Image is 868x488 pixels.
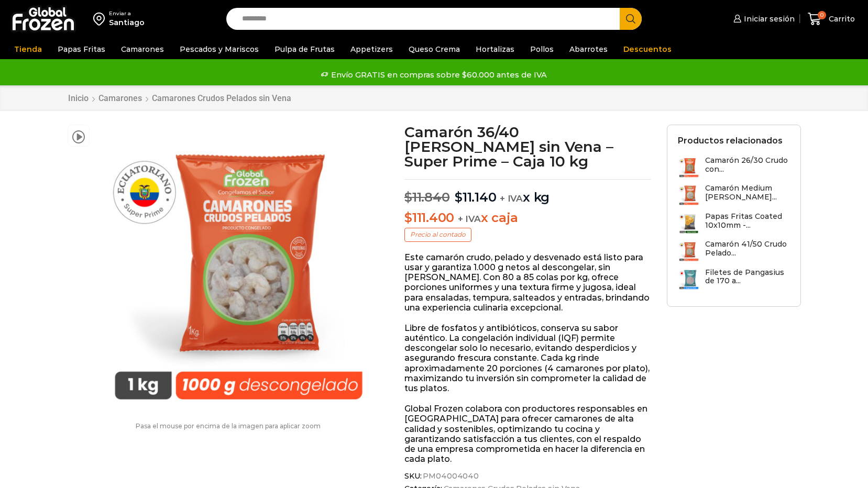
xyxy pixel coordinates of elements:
[705,240,790,258] h3: Camarón 41/50 Crudo Pelado...
[455,190,463,205] span: $
[421,472,479,481] span: PM04004040
[174,39,264,59] a: Pescados y Mariscos
[52,39,111,59] a: Papas Fritas
[620,8,642,30] button: Search button
[470,39,520,59] a: Hortalizas
[731,8,795,29] a: Iniciar sesión
[109,10,145,17] div: Enviar a
[151,93,292,103] a: Camarones Crudos Pelados sin Vena
[705,268,790,286] h3: Filetes de Pangasius de 170 a...
[818,11,826,19] span: 0
[525,39,559,59] a: Pollos
[678,184,790,206] a: Camarón Medium [PERSON_NAME]...
[404,190,449,205] bdi: 11.840
[678,268,790,291] a: Filetes de Pangasius de 170 a...
[68,423,389,430] p: Pasa el mouse por encima de la imagen para aplicar zoom
[269,39,340,59] a: Pulpa de Frutas
[705,184,790,202] h3: Camarón Medium [PERSON_NAME]...
[678,240,790,262] a: Camarón 41/50 Crudo Pelado...
[805,7,858,31] a: 0 Carrito
[68,93,292,103] nav: Breadcrumb
[404,404,651,464] p: Global Frozen colabora con productores responsables en [GEOGRAPHIC_DATA] para ofrecer camarones d...
[564,39,613,59] a: Abarrotes
[404,210,651,226] p: x caja
[404,252,651,313] p: Este camarón crudo, pelado y desvenado está listo para usar y garantiza 1.000 g netos al desconge...
[741,14,795,24] span: Iniciar sesión
[500,193,523,204] span: + IVA
[705,156,790,174] h3: Camarón 26/30 Crudo con...
[404,472,651,481] span: SKU:
[98,93,142,103] a: Camarones
[458,214,481,224] span: + IVA
[345,39,398,59] a: Appetizers
[95,125,382,412] img: PM04004040
[678,212,790,235] a: Papas Fritas Coated 10x10mm -...
[404,179,651,205] p: x kg
[678,156,790,179] a: Camarón 26/30 Crudo con...
[9,39,47,59] a: Tienda
[826,14,855,24] span: Carrito
[404,210,454,225] bdi: 111.400
[116,39,169,59] a: Camarones
[68,93,89,103] a: Inicio
[403,39,465,59] a: Queso Crema
[93,10,109,28] img: address-field-icon.svg
[404,125,651,169] h1: Camarón 36/40 [PERSON_NAME] sin Vena – Super Prime – Caja 10 kg
[404,210,412,225] span: $
[109,17,145,28] div: Santiago
[404,323,651,393] p: Libre de fosfatos y antibióticos, conserva su sabor auténtico. La congelación individual (IQF) pe...
[678,136,783,146] h2: Productos relacionados
[705,212,790,230] h3: Papas Fritas Coated 10x10mm -...
[404,190,412,205] span: $
[455,190,496,205] bdi: 11.140
[404,228,471,241] p: Precio al contado
[618,39,677,59] a: Descuentos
